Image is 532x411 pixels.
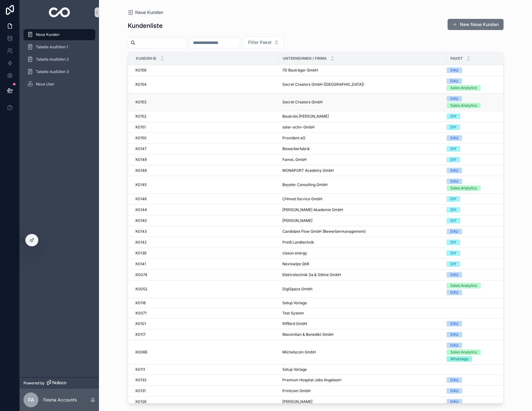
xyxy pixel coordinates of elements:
[450,272,458,278] div: D4U
[135,287,147,292] span: K0052
[135,168,147,173] span: K0148
[450,240,457,245] div: DIY
[24,381,45,386] span: Powered by
[450,261,457,267] div: DIY
[135,182,147,187] span: K0145
[447,218,495,223] a: DIY
[282,262,309,266] span: Nextswipe GbR
[135,9,163,15] span: Neue Kunden
[282,68,318,73] span: 7D Bauträger GmbH
[135,332,275,337] a: K0117
[135,197,147,201] span: K0146
[282,367,443,372] a: Setup Vorlage
[282,207,443,212] a: [PERSON_NAME] Akademie GmbH
[282,168,334,173] span: MONAPORT Academy GmbH
[135,311,147,316] span: K0071
[447,399,495,405] a: D4U
[450,96,458,102] div: D4U
[135,168,275,173] a: K0148
[282,136,305,141] span: Provident eG
[282,332,333,337] span: Maximilian & Benedikt GmbH
[36,32,59,37] span: Neue Kunden
[447,157,495,162] a: DIY
[282,301,307,305] span: Setup Vorlage
[450,179,458,184] div: D4U
[135,68,275,73] a: K0156
[447,240,495,245] a: DIY
[282,229,366,234] span: Candidate Flow GmbH (Bewerbermanagement)
[282,168,443,173] a: MONAPORT Academy GmbH
[282,332,443,337] a: Maximilian & Benedikt GmbH
[450,103,477,108] div: Sales Analytics
[447,261,495,267] a: DIY
[248,39,272,45] span: Filter Paket
[450,343,458,348] div: D4U
[282,218,443,223] a: [PERSON_NAME]
[450,185,477,191] div: Sales Analytics
[135,229,147,234] span: K0143
[135,240,147,245] span: K0142
[282,82,443,87] a: Secret Creators GmbH ([GEOGRAPHIC_DATA])
[282,251,307,256] span: clasun energy
[282,399,312,404] span: [PERSON_NAME]
[135,272,275,277] a: K0074
[282,321,307,326] span: Riffbird GmbH
[282,182,328,187] span: Beyeler Consulting GmbH
[450,218,457,223] div: DIY
[20,25,99,98] div: scrollable content
[282,100,443,105] a: Secret Creators GmbH
[135,68,146,73] span: K0156
[135,240,275,245] a: K0142
[450,321,458,327] div: D4U
[135,207,147,212] span: K0144
[135,182,275,187] a: K0145
[135,321,146,326] span: K0101
[282,182,443,187] a: Beyeler Consulting GmbH
[450,349,477,355] div: Sales Analytics
[282,272,443,277] a: Elektrotechnik Sa & Söhne GmbH
[447,196,495,202] a: DIY
[282,114,443,119] a: Baukreis [PERSON_NAME]
[135,136,275,141] a: K0150
[28,396,34,404] span: FA
[282,125,315,130] span: solar-activ-GmbH
[450,85,477,91] div: Sales Analytics
[282,272,341,277] span: Elektrotechnik Sa & Söhne GmbH
[282,367,307,372] span: Setup Vorlage
[450,388,458,394] div: D4U
[450,146,457,152] div: DIY
[450,332,458,337] div: D4U
[135,218,275,223] a: K0140
[135,125,146,130] span: K0151
[447,207,495,213] a: DIY
[135,321,275,326] a: K0101
[282,197,322,201] span: CHmed Service GmbH
[282,125,443,130] a: solar-activ-GmbH
[282,378,341,383] span: Premium Hospital Jobs Angelastri
[282,218,312,223] span: [PERSON_NAME]
[447,78,495,91] a: D4USales Analytics
[282,157,443,162] a: FameL GmbH
[450,229,458,234] div: D4U
[448,19,504,30] a: New Neue Kunden
[447,146,495,152] a: DIY
[450,56,463,61] span: Paket
[282,311,304,316] span: Test System
[24,54,95,65] a: Tabelle Ausfüllen 2
[447,321,495,327] a: D4U
[282,82,364,87] span: Secret Creators GmbH ([GEOGRAPHIC_DATA])
[128,21,163,30] h1: Kundenliste
[450,196,457,202] div: DIY
[135,388,275,393] a: K0131
[135,229,275,234] a: K0143
[135,272,147,277] span: K0074
[135,251,275,256] a: K0139
[136,56,157,61] span: Kunden ID
[282,287,443,292] a: DigiSpace GmbH
[450,399,458,405] div: D4U
[36,69,69,74] span: Tabelle Ausfüllen 3
[447,283,495,295] a: Sales AnalyticsD4U
[447,135,495,141] a: D4U
[135,82,147,87] span: K0154
[135,311,275,316] a: K0071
